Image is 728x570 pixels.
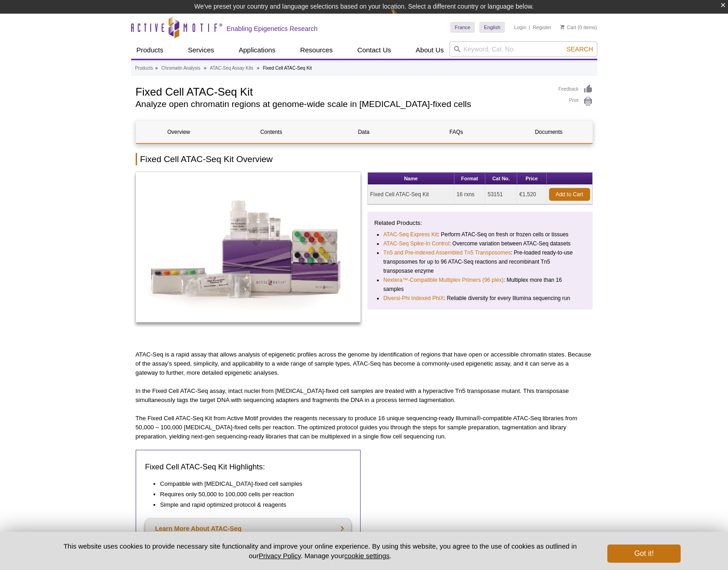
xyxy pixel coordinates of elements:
th: Price [517,173,547,185]
th: Format [454,173,485,185]
a: ATAC-Seq Express Kit [383,230,438,239]
a: ATAC-Seq Assay Kits [210,64,253,72]
a: Add to Cart [549,188,590,201]
li: : Perform ATAC-Seq on fresh or frozen cells or tissues [383,230,578,239]
li: » [257,66,260,71]
a: Login [514,24,526,31]
a: France [450,22,475,33]
p: The Fixed Cell ATAC-Seq Kit from Active Motif provides the reagents necessary to produce 16 uniqu... [136,414,593,441]
a: Print [559,97,593,107]
a: Privacy Policy [259,552,300,560]
li: Compatible with [MEDICAL_DATA]-fixed cell samples [160,479,342,489]
a: Resources [295,41,338,59]
a: Learn More About ATAC-Seq [145,519,351,539]
td: Fixed Cell ATAC-Seq Kit [368,185,454,204]
p: ATAC-Seq is a rapid assay that allows analysis of epigenetic profiles across the genome by identi... [136,350,593,377]
h2: Fixed Cell ATAC-Seq Kit Overview [136,153,593,165]
img: Change Here [391,7,415,28]
li: Requires only 50,000 to 100,000 cells per reaction [160,490,342,499]
a: Tn5 and Pre-indexed Assembled Tn5 Transposomes [383,248,511,257]
a: FAQs [413,121,499,143]
a: Documents [506,121,591,143]
li: | [529,22,530,33]
img: CUT&Tag-IT Assay Kit - Tissue [136,172,361,322]
a: Register [533,24,551,31]
input: Keyword, Cat. No. [449,41,597,57]
th: Name [368,173,454,185]
a: ATAC-Seq Spike-In Control [383,239,449,248]
button: Search [564,45,596,53]
li: : Pre-loaded ready-to-use transposomes for up to 96 ATAC-Seq reactions and recombinant Tn5 transp... [383,248,578,275]
li: Fixed Cell ATAC-Seq Kit [263,66,311,71]
a: Contents [229,121,314,143]
li: » [204,66,207,71]
a: Products [131,41,169,59]
h3: Fixed Cell ATAC-Seq Kit Highlights: [145,462,351,473]
td: €1,520 [517,185,547,204]
button: cookie settings [344,552,389,560]
a: Contact Us [352,41,397,59]
a: Chromatin Analysis [161,64,200,72]
li: » [155,66,158,71]
img: Your Cart [560,25,565,29]
a: Applications [233,41,281,59]
td: 53151 [485,185,517,204]
li: Simple and rapid optimized protocol & reagents [160,500,342,509]
h1: Fixed Cell ATAC-Seq Kit [136,84,550,98]
a: Nextera™-Compatible Multiplex Primers (96 plex) [383,275,504,285]
a: Cart [560,24,576,31]
p: This website uses cookies to provide necessary site functionality and improve your online experie... [48,541,593,560]
li: (0 items) [560,22,597,33]
p: In the Fixed Cell ATAC-Seq assay, intact nuclei from [MEDICAL_DATA]-fixed cell samples are treate... [136,387,593,405]
p: Related Products: [374,219,586,228]
a: Products [135,64,153,72]
span: Search [566,46,593,53]
li: : Reliable diversity for every Illumina sequencing run [383,294,578,303]
h2: Analyze open chromatin regions at genome-wide scale in [MEDICAL_DATA]-fixed cells [136,100,550,108]
li: : Multiplex more than 16 samples [383,275,578,294]
a: Data [321,121,407,143]
button: Got it! [607,545,680,563]
th: Cat No. [485,173,517,185]
h2: Enabling Epigenetics Research [227,25,318,33]
a: English [479,22,505,33]
a: Feedback [559,84,593,94]
td: 16 rxns [454,185,485,204]
a: Overview [136,121,222,143]
a: Services [183,41,220,59]
a: About Us [410,41,449,59]
a: Diversi-Phi Indexed PhiX [383,294,444,303]
li: : Overcome variation between ATAC-Seq datasets [383,239,578,248]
